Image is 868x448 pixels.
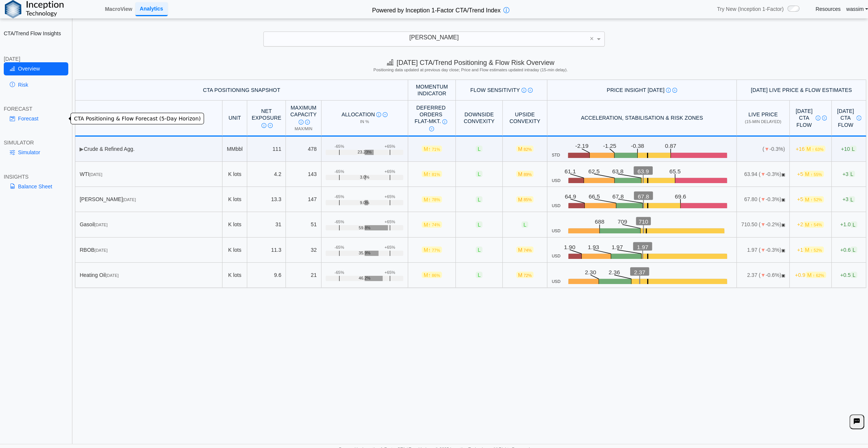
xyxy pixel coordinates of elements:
[428,196,431,202] span: ↑
[856,116,861,120] img: Info
[359,251,370,256] span: 35.9%
[428,146,431,152] span: ↑
[4,62,68,75] a: Overview
[456,101,503,136] th: Downside Convexity
[413,104,449,132] div: Deferred Orders FLAT-MKT.
[422,272,442,278] span: M
[794,108,827,128] div: [DATE] CTA Flow
[836,108,861,128] div: [DATE] CTA Flow
[781,172,785,177] span: OPEN: Market session is currently open.
[848,171,855,177] span: L
[781,248,785,253] span: OPEN: Market session is currently open.
[89,172,102,177] span: [DATE]
[516,247,534,253] span: M
[805,272,826,278] span: M
[588,244,599,250] text: 1.93
[476,221,482,228] span: L
[781,197,785,202] span: OPEN: Market session is currently open.
[760,196,766,202] span: ▼
[848,196,855,203] span: L
[95,248,108,253] span: [DATE]
[795,272,826,278] span: +0.9
[222,187,247,212] td: K lots
[80,171,218,177] div: WTI
[286,162,321,187] td: 143
[294,126,312,131] span: Max/Min
[552,254,560,259] span: USD
[840,272,857,278] span: +0.5
[335,219,344,224] div: -65%
[432,222,440,227] span: 74%
[803,171,824,177] span: M
[102,3,135,15] a: MacroView
[409,34,459,41] span: [PERSON_NAME]
[135,2,168,16] a: Analytics
[80,196,218,203] div: [PERSON_NAME]
[384,194,395,199] div: +65%
[640,218,650,225] text: 710
[4,78,68,91] a: Risk
[476,196,482,203] span: L
[590,35,594,42] span: ×
[429,126,434,131] img: Read More
[637,168,649,174] text: 63.9
[299,120,303,125] img: Info
[428,171,431,177] span: ↑
[552,279,560,284] span: USD
[603,143,616,149] text: -1.25
[737,137,790,162] td: ( -0.3%)
[422,247,442,253] span: M
[797,196,824,203] span: +5
[77,68,864,72] h5: Positioning data updated at previous day close; Price and Flow estimates updated intraday (15-min...
[589,193,600,200] text: 66.5
[674,193,686,200] text: 69.6
[822,116,827,120] img: Read More
[286,238,321,263] td: 32
[428,247,431,253] span: ↑
[4,30,68,37] h2: CTA/Trend Flow Insights
[428,272,431,278] span: ↑
[737,187,790,212] td: 67.80 ( -0.3%)
[359,276,370,281] span: 46.2%
[846,6,868,12] a: wassim
[523,172,532,177] span: 89%
[812,147,823,152] span: ↑ 63%
[516,171,534,177] span: M
[815,6,841,12] a: Resources
[422,171,442,177] span: M
[516,146,534,152] span: M
[842,196,855,203] span: +3
[634,269,645,275] text: 2.37
[252,108,281,128] div: Net Exposure
[672,88,677,93] img: Read More
[815,116,820,120] img: Info
[850,221,857,228] span: L
[608,269,620,275] text: 2.36
[528,88,533,93] img: Read More
[432,172,440,177] span: 81%
[80,272,218,278] div: Heating Oil
[589,32,595,46] span: Clear value
[717,6,784,12] span: Try New (Inception 1-Factor)
[247,263,286,288] td: 9.6
[638,193,649,200] text: 67.8
[222,162,247,187] td: K lots
[850,247,857,253] span: L
[850,272,857,278] span: L
[552,229,560,233] span: USD
[810,248,822,253] span: ↑ 52%
[588,168,599,174] text: 62.5
[810,172,822,177] span: ↑ 55%
[476,272,482,278] span: L
[521,221,528,228] span: L
[842,171,855,177] span: +3
[442,119,447,124] img: Info
[476,247,482,253] span: L
[290,104,317,125] div: Maximum Capacity
[335,245,344,250] div: -65%
[797,221,824,228] span: +2
[476,146,482,152] span: L
[360,175,369,180] span: 3.0%
[4,112,68,125] a: Forecast
[803,221,824,228] span: M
